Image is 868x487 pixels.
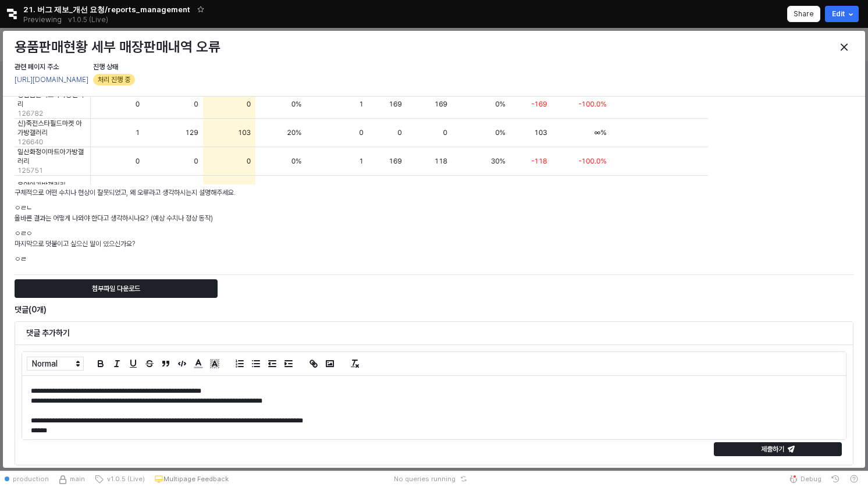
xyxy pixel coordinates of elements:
p: ㅇㄹㄴ [15,202,853,213]
span: main [70,474,85,484]
button: Debug [784,471,826,487]
button: Multipage Feedback [150,471,233,487]
button: Edit [825,6,859,22]
span: Debug [801,474,821,484]
span: Previewing [23,14,62,26]
button: Close [835,38,853,56]
p: Share [794,9,814,19]
a: [URL][DOMAIN_NAME] [15,76,88,84]
button: Reset app state [458,475,469,482]
span: No queries running [394,474,456,484]
button: History [826,471,845,487]
p: ㅇㄹㅇ [15,228,853,239]
p: 제출하기 [761,445,784,454]
span: 처리 진행 중 [98,74,130,86]
span: v1.0.5 (Live) [104,474,145,484]
span: 21. 버그 제보_개선 요청/reports_management [23,3,190,15]
h6: 댓글(0개) [15,304,571,315]
p: 첨부파일 다운로드 [92,284,140,293]
span: 진행 상태 [93,63,118,71]
h3: 용품판매현황 세부 매장판매내역 오류 [15,39,642,55]
button: Source Control [54,471,90,487]
div: Previewing v1.0.5 (Live) [23,12,115,28]
button: 제출하기 [714,442,842,456]
button: v1.0.5 (Live) [90,471,150,487]
h6: 댓글 추가하기 [26,328,842,338]
p: Multipage Feedback [163,474,229,484]
button: Add app to favorites [195,3,207,15]
span: 관련 페이지 주소 [15,63,59,71]
button: Releases and History [62,12,115,28]
button: Help [845,471,863,487]
p: v1.0.5 (Live) [68,15,108,24]
button: 첨부파일 다운로드 [15,279,218,298]
p: ㅇㄹ [15,254,853,264]
button: Share app [787,6,820,22]
span: production [13,474,49,484]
